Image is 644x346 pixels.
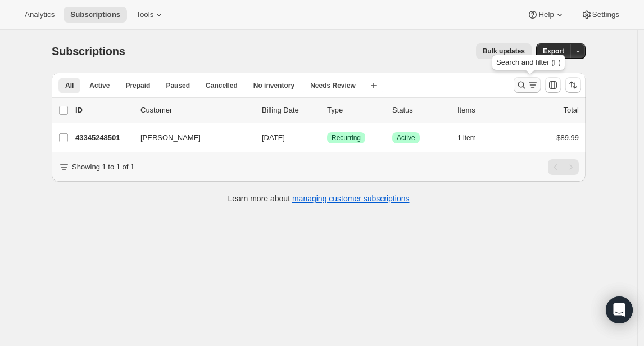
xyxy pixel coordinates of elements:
[292,194,410,203] a: managing customer subscriptions
[545,77,561,93] button: Customize table column order and visibility
[548,159,579,175] nav: Pagination
[457,130,488,146] button: 1 item
[228,193,410,204] p: Learn more about
[89,81,110,90] span: Active
[606,296,633,323] div: Open Intercom Messenger
[564,105,579,116] p: Total
[75,130,579,146] div: 43345248501[PERSON_NAME][DATE]SuccessRecurringSuccessActive1 item$89.99
[520,7,572,23] button: Help
[365,78,383,93] button: Create new view
[397,133,415,142] span: Active
[129,7,171,23] button: Tools
[327,105,383,116] div: Type
[457,133,476,142] span: 1 item
[140,105,253,116] p: Customer
[70,10,120,19] span: Subscriptions
[65,81,74,90] span: All
[25,10,55,19] span: Analytics
[556,133,579,142] span: $89.99
[64,7,127,23] button: Subscriptions
[262,105,318,116] p: Billing Date
[574,7,626,23] button: Settings
[75,132,131,143] p: 43345248501
[310,81,356,90] span: Needs Review
[166,81,190,90] span: Paused
[332,133,361,142] span: Recurring
[125,81,150,90] span: Prepaid
[483,47,525,56] span: Bulk updates
[536,43,571,59] button: Export
[134,129,246,147] button: [PERSON_NAME]
[592,10,619,19] span: Settings
[75,105,579,116] div: IDCustomerBilling DateTypeStatusItemsTotal
[457,105,514,116] div: Items
[392,105,448,116] p: Status
[75,105,131,116] p: ID
[18,7,61,23] button: Analytics
[52,45,125,57] span: Subscriptions
[476,43,532,59] button: Bulk updates
[136,10,153,19] span: Tools
[543,47,564,56] span: Export
[72,161,134,173] p: Showing 1 to 1 of 1
[206,81,238,90] span: Cancelled
[253,81,294,90] span: No inventory
[262,133,285,142] span: [DATE]
[565,77,581,93] button: Sort the results
[514,77,541,93] button: Search and filter results
[140,132,201,143] span: [PERSON_NAME]
[538,10,554,19] span: Help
